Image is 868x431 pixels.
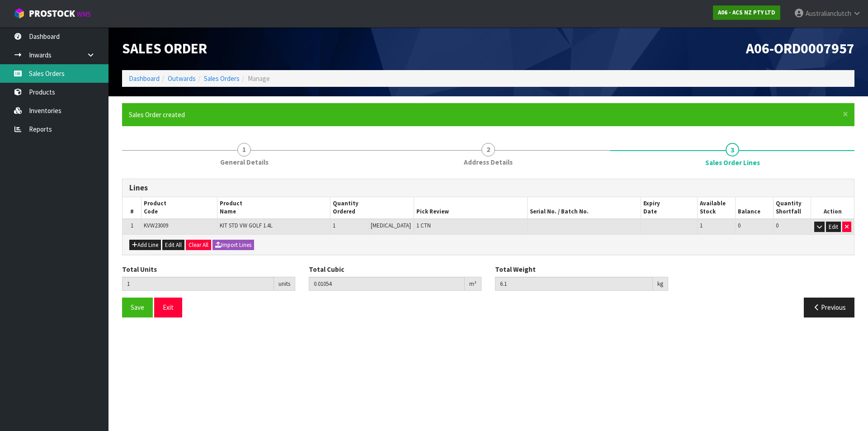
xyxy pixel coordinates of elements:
button: Import Lines [212,240,254,251]
strong: A06 - ACS NZ PTY LTD [718,9,775,16]
div: units [274,277,295,291]
th: Balance [736,197,774,219]
span: 2 [481,143,495,156]
th: Available Stock [698,197,736,219]
span: KIT STD VW GOLF 1.4L [220,222,273,229]
span: A06-ORD0007957 [746,39,854,57]
div: kg [653,277,668,291]
span: 0 [738,222,741,229]
h3: Lines [129,184,847,192]
th: Quantity Shortfall [773,197,811,219]
img: cube-alt.png [14,8,25,19]
th: Expiry Date [641,197,698,219]
th: Product Name [217,197,330,219]
a: Sales Orders [204,74,240,83]
th: Action [811,197,854,219]
button: Clear All [186,240,211,251]
input: Total Weight [495,277,653,291]
button: Previous [804,298,854,317]
span: Save [131,303,144,312]
span: Address Details [464,157,513,167]
button: Exit [154,298,182,317]
span: 1 CTN [416,222,431,229]
div: m³ [465,277,481,291]
span: 1 [700,222,703,229]
span: 3 [726,143,739,156]
span: 0 [776,222,778,229]
span: General Details [220,157,269,167]
span: Sales Order [122,39,207,57]
th: Product Code [142,197,217,219]
button: Save [122,298,153,317]
span: 1 [237,143,251,156]
a: Dashboard [129,74,160,83]
span: KVW23009 [144,222,168,229]
span: Sales Order Lines [122,172,854,324]
span: × [843,108,848,120]
button: Add Line [129,240,161,251]
span: Sales Order Lines [705,158,760,167]
label: Total Weight [495,265,536,274]
span: Sales Order created [129,110,185,119]
th: Serial No. / Batch No. [528,197,641,219]
label: Total Units [122,265,157,274]
span: Australianclutch [806,9,851,18]
span: 1 [333,222,335,229]
th: Pick Review [414,197,528,219]
span: ProStock [29,8,75,19]
a: Outwards [168,74,196,83]
span: Manage [248,74,270,83]
span: [MEDICAL_DATA] [371,222,411,229]
span: 1 [131,222,133,229]
th: Quantity Ordered [330,197,414,219]
input: Total Cubic [309,277,465,291]
button: Edit [826,222,841,232]
button: Edit All [162,240,184,251]
th: # [123,197,142,219]
small: WMS [77,10,91,19]
input: Total Units [122,277,274,291]
label: Total Cubic [309,265,344,274]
